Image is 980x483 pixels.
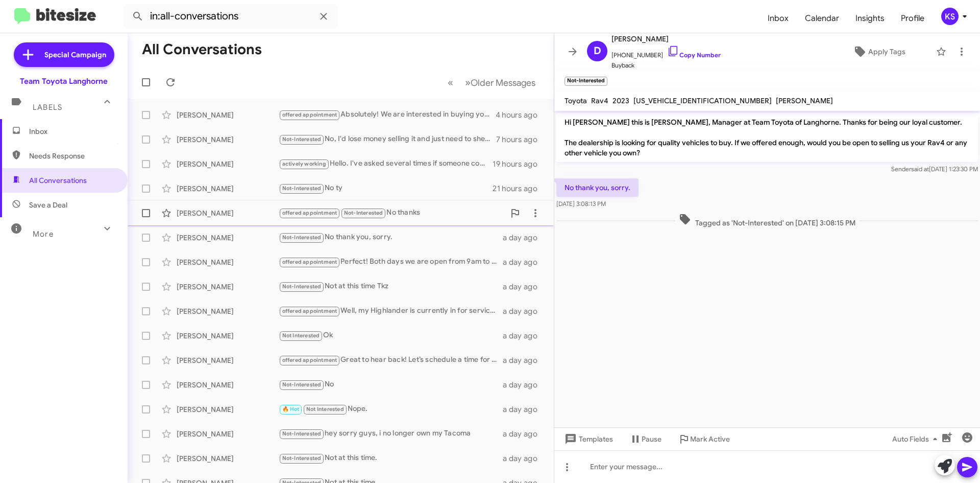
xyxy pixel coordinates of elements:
[282,283,322,290] span: Not-Interested
[344,210,383,216] span: Not-Interested
[29,126,116,136] span: Inbox
[893,4,933,33] a: Profile
[670,430,738,448] button: Mark Active
[279,182,493,194] div: No ty
[442,72,542,93] nav: Page navigation example
[554,430,621,448] button: Templates
[44,50,106,60] span: Special Campaign
[503,282,546,292] div: a day ago
[442,72,459,93] button: Previous
[556,113,978,162] p: Hi [PERSON_NAME] this is [PERSON_NAME], Manager at Team Toyota of Langhorne. Thanks for being our...
[177,233,279,243] div: [PERSON_NAME]
[33,229,54,239] span: More
[503,233,546,243] div: a day ago
[282,357,337,363] span: offered appointment
[503,380,546,390] div: a day ago
[690,430,730,448] span: Mark Active
[20,76,108,86] div: Team Toyota Langhorne
[611,60,721,71] span: Buyback
[279,109,496,121] div: Absolutely! We are interested in buying your vehicle. Let’s book an appointment for you to bring ...
[177,134,279,145] div: [PERSON_NAME]
[282,259,337,265] span: offered appointment
[941,8,959,25] div: KS
[503,306,546,316] div: a day ago
[177,110,279,120] div: [PERSON_NAME]
[621,430,670,448] button: Pause
[177,429,279,439] div: [PERSON_NAME]
[306,406,344,412] span: Not Interested
[562,430,613,448] span: Templates
[797,4,847,33] a: Calendar
[279,305,503,317] div: Well, my Highlander is currently in for service at Team Toyota Langhorne.
[282,185,322,192] span: Not-Interested
[177,208,279,218] div: [PERSON_NAME]
[503,355,546,365] div: a day ago
[282,381,322,388] span: Not-Interested
[282,430,322,437] span: Not-Interested
[459,72,542,93] button: Next
[142,41,262,58] h1: All Conversations
[177,183,279,194] div: [PERSON_NAME]
[177,355,279,365] div: [PERSON_NAME]
[612,96,629,105] span: 2023
[29,151,116,161] span: Needs Response
[556,178,639,197] p: No thank you, sorry.
[594,43,601,59] span: D
[177,380,279,390] div: [PERSON_NAME]
[847,4,893,33] span: Insights
[279,256,503,268] div: Perfect! Both days we are open from 9am to 8pm, is there a certain day/time that works best?
[503,429,546,439] div: a day ago
[177,331,279,341] div: [PERSON_NAME]
[493,183,546,194] div: 21 hours ago
[33,103,62,112] span: Labels
[556,200,606,208] span: [DATE] 3:08:13 PM
[826,42,931,61] button: Apply Tags
[282,111,337,118] span: offered appointment
[279,133,496,145] div: No, I'd lose money selling it and just need to shell out more for something else so I'll keep it ...
[177,257,279,267] div: [PERSON_NAME]
[177,159,279,169] div: [PERSON_NAME]
[675,213,860,228] span: Tagged as 'Not-Interested' on [DATE] 3:08:15 PM
[611,45,721,60] span: [PHONE_NUMBER]
[177,306,279,316] div: [PERSON_NAME]
[503,331,546,341] div: a day ago
[884,430,949,448] button: Auto Fields
[633,96,772,105] span: [US_VEHICLE_IDENTIFICATION_NUMBER]
[776,96,833,105] span: [PERSON_NAME]
[911,165,929,173] span: said at
[279,330,503,341] div: Ok
[279,403,503,415] div: Nope.
[611,33,721,45] span: [PERSON_NAME]
[282,308,337,314] span: offered appointment
[503,453,546,464] div: a day ago
[29,200,67,210] span: Save a Deal
[279,354,503,366] div: Great to hear back! Let’s schedule a time for your VIP appraisal. What day works best for you?
[279,428,503,440] div: hey sorry guys, i no longer own my Tacoma
[591,96,608,105] span: Rav4
[282,455,322,462] span: Not-Interested
[282,332,320,339] span: Not Interested
[14,42,114,67] a: Special Campaign
[279,452,503,464] div: Not at this time.
[282,406,300,412] span: 🔥 Hot
[667,51,721,59] a: Copy Number
[279,379,503,390] div: No
[471,77,535,88] span: Older Messages
[177,282,279,292] div: [PERSON_NAME]
[503,404,546,415] div: a day ago
[279,232,503,243] div: No thank you, sorry.
[279,281,503,292] div: Not at this time Tkz
[642,430,661,448] span: Pause
[868,42,905,61] span: Apply Tags
[496,134,546,145] div: 7 hours ago
[892,430,941,448] span: Auto Fields
[29,175,87,186] span: All Conversations
[493,159,546,169] div: 19 hours ago
[282,136,322,143] span: Not-Interested
[891,165,978,173] span: Sender [DATE] 1:23:30 PM
[177,453,279,464] div: [PERSON_NAME]
[448,76,453,89] span: «
[933,8,969,25] button: KS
